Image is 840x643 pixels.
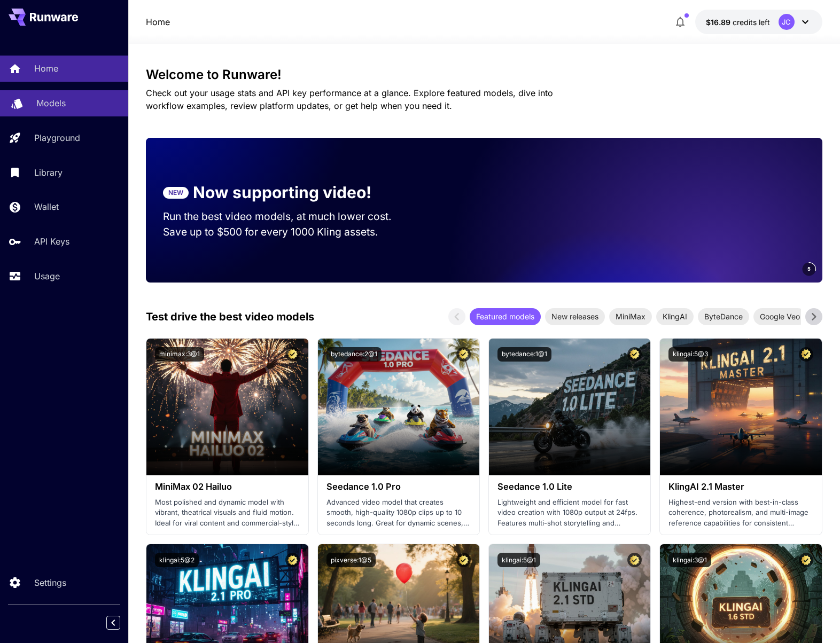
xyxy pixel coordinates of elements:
div: Featured models [470,308,541,325]
button: Certified Model – Vetted for best performance and includes a commercial license. [799,553,813,567]
div: ByteDance [698,308,749,325]
span: $16.89 [706,18,733,27]
img: alt [318,339,479,475]
button: Certified Model – Vetted for best performance and includes a commercial license. [285,553,300,567]
p: Usage [34,270,60,283]
button: klingai:3@1 [668,553,711,567]
img: alt [660,339,821,475]
h3: KlingAI 2.1 Master [668,482,813,492]
button: klingai:5@3 [668,347,712,362]
div: New releases [545,308,605,325]
span: 5 [807,265,811,273]
nav: breadcrumb [146,15,170,28]
div: JC [779,14,795,30]
div: MiniMax [609,308,652,325]
button: bytedance:2@1 [326,347,382,362]
p: Library [34,166,63,179]
p: Home [34,62,58,75]
p: Run the best video models, at much lower cost. [163,209,412,224]
a: Home [146,15,170,28]
img: alt [489,339,650,475]
button: Certified Model – Vetted for best performance and includes a commercial license. [799,347,813,362]
button: pixverse:1@5 [326,553,376,567]
span: MiniMax [609,311,652,322]
button: Certified Model – Vetted for best performance and includes a commercial license. [285,347,300,362]
p: Most polished and dynamic model with vibrant, theatrical visuals and fluid motion. Ideal for vira... [155,497,299,529]
button: Certified Model – Vetted for best performance and includes a commercial license. [627,347,642,362]
span: credits left [733,18,770,27]
button: minimax:3@1 [155,347,204,362]
button: Certified Model – Vetted for best performance and includes a commercial license. [456,553,471,567]
p: Wallet [34,200,59,213]
h3: MiniMax 02 Hailuo [155,482,299,492]
button: klingai:5@1 [497,553,540,567]
p: Advanced video model that creates smooth, high-quality 1080p clips up to 10 seconds long. Great f... [326,497,471,529]
p: Now supporting video! [193,181,371,205]
h3: Welcome to Runware! [146,67,822,82]
h3: Seedance 1.0 Pro [326,482,471,492]
button: Certified Model – Vetted for best performance and includes a commercial license. [456,347,471,362]
span: New releases [545,311,605,322]
div: KlingAI [656,308,694,325]
span: Google Veo [753,311,806,322]
div: Google Veo [753,308,806,325]
p: API Keys [34,235,69,248]
button: $16.8867JC [695,10,822,34]
span: Featured models [470,311,541,322]
p: Playground [34,131,80,144]
span: ByteDance [698,311,749,322]
button: klingai:5@2 [155,553,199,567]
p: Test drive the best video models [146,309,314,325]
p: Settings [34,576,66,589]
span: Check out your usage stats and API key performance at a glance. Explore featured models, dive int... [146,88,553,111]
img: alt [146,339,308,475]
h3: Seedance 1.0 Lite [497,482,642,492]
div: Collapse sidebar [114,613,128,632]
p: Lightweight and efficient model for fast video creation with 1080p output at 24fps. Features mult... [497,497,642,529]
span: KlingAI [656,311,694,322]
p: Models [36,97,66,109]
button: Collapse sidebar [106,616,120,630]
button: bytedance:1@1 [497,347,551,362]
p: Save up to $500 for every 1000 Kling assets. [163,224,412,240]
p: Highest-end version with best-in-class coherence, photorealism, and multi-image reference capabil... [668,497,813,529]
div: $16.8867 [706,17,770,28]
button: Certified Model – Vetted for best performance and includes a commercial license. [627,553,642,567]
